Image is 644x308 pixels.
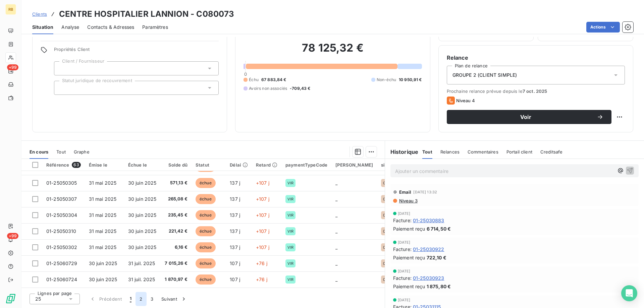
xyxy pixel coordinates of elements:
div: Échue le [128,162,157,168]
span: 722,10 € [427,254,446,261]
span: +107 j [256,244,269,250]
span: 221,42 € [164,228,187,235]
span: 25 [35,296,41,302]
span: échue [196,274,216,285]
span: 01-25050310 [46,228,76,234]
span: Voir [455,114,597,120]
h6: Relance [447,54,625,62]
span: [DATE] [398,211,411,215]
span: 1 [130,296,131,302]
span: En cours [30,149,48,155]
h6: Historique [385,148,419,156]
span: 1 875,80 € [427,283,451,290]
span: VIR [287,278,293,282]
span: 235,45 € [164,212,187,219]
span: Clients [32,11,47,17]
button: 1 [126,292,136,306]
span: VIR [287,197,293,201]
span: +107 j [256,212,269,218]
span: Graphe [74,149,90,155]
span: 30 juin 2025 [128,180,157,186]
span: [DATE] 13:32 [413,190,437,194]
span: 01-B04 [383,181,396,185]
span: 137 j [230,244,240,250]
span: 265,08 € [164,196,187,202]
img: Logo LeanPay [5,293,16,304]
h2: 78 125,32 € [244,41,422,61]
span: +76 j [256,276,267,282]
span: échue [196,210,216,220]
span: 31 juil. 2025 [128,260,155,266]
span: 137 j [230,212,240,218]
span: 01-25030922 [413,246,444,253]
span: 31 juil. 2025 [128,276,155,282]
span: 6 714,50 € [427,225,451,232]
span: 63 [72,162,80,168]
span: 571,13 € [164,180,187,186]
span: Prochaine relance prévue depuis le [447,88,625,94]
span: échue [196,258,216,268]
span: [DATE] [398,298,411,302]
h3: CENTRE HOSPITALIER LANNION - C080073 [59,8,234,20]
span: _ [335,244,337,250]
button: Voir [447,110,611,124]
span: Non-échu [377,77,396,83]
span: 137 j [230,228,240,234]
span: +99 [7,233,18,239]
span: +107 j [256,180,269,186]
span: 137 j [230,180,240,186]
span: 137 j [230,196,240,202]
span: Facture : [393,274,412,282]
span: Facture : [393,217,412,224]
span: [DATE] [398,269,411,273]
span: Paiement reçu [393,254,425,261]
span: 7 oct. 2025 [523,88,547,94]
span: 30 juin 2025 [89,260,117,266]
div: Délai [230,162,248,168]
span: _ [335,212,337,218]
span: 31 mai 2025 [89,228,117,234]
span: Niveau 3 [398,198,418,203]
span: 01-25050305 [46,180,77,186]
span: 31 mai 2025 [89,212,117,218]
span: _ [335,228,337,234]
span: Contacts & Adresses [87,24,134,30]
span: Échu [249,77,259,83]
span: Avoirs non associés [249,85,287,91]
span: VIR [287,213,293,217]
span: 01-B04 [383,197,396,201]
span: échue [196,242,216,252]
div: [PERSON_NAME] [335,162,373,168]
span: +107 j [256,228,269,234]
span: 31 mai 2025 [89,244,117,250]
span: Niveau 4 [456,98,475,103]
div: RB [5,4,16,15]
span: 01-B04 [383,278,396,282]
span: _ [335,180,337,186]
span: 01-25060729 [46,260,77,266]
span: 01-B04 [383,229,396,233]
span: -709,43 € [290,85,310,91]
span: 30 juin 2025 [128,196,157,202]
span: VIR [287,181,293,185]
span: 01-25050307 [46,196,77,202]
span: Paramètres [142,24,168,30]
span: 6,16 € [164,244,187,251]
input: Ajouter une valeur [60,85,65,91]
div: Retard [256,162,277,168]
span: 30 juin 2025 [128,212,157,218]
span: +99 [7,64,18,70]
span: [DATE] [398,240,411,244]
span: 01-B04 [383,261,396,265]
div: Solde dû [164,162,187,168]
span: GROUPE 2 (CLIENT SIMPLE) [452,72,517,78]
span: 01-B04 [383,213,396,217]
span: 01-25050304 [46,212,77,218]
span: 31 mai 2025 [89,180,117,186]
span: échue [196,178,216,188]
span: 107 j [230,276,240,282]
span: VIR [287,261,293,265]
button: 2 [136,292,146,306]
span: +76 j [256,260,267,266]
span: échue [196,226,216,236]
